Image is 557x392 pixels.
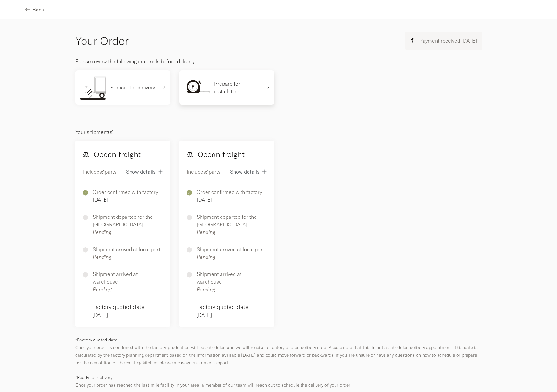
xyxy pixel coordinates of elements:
[83,168,117,175] p: Includes: 1 parts
[187,168,221,175] p: Includes: 1 parts
[196,311,267,319] p: [DATE]
[197,270,267,285] p: Shipment arrived at warehouse
[92,311,163,319] p: [DATE]
[75,375,112,380] span: *Ready for delivery
[197,285,267,293] p: Pending
[230,169,260,174] span: Show details
[75,33,129,49] h2: Your Order
[75,374,482,389] p: Once your order has reached the last mile facility in your area, a member of our team will reach ...
[32,7,44,12] span: Back
[197,188,262,196] p: Order confirmed with factory
[80,75,106,100] img: prepare-for-delivery.svg
[83,148,141,160] h4: Ocean freight
[75,58,482,65] p: Please review the following materials before delivery
[419,37,477,45] p: Payment received [DATE]
[197,228,267,236] p: Pending
[197,213,267,228] p: Shipment departed for the [GEOGRAPHIC_DATA]
[92,303,163,311] h6: Factory quoted date
[110,84,155,91] p: Prepare for delivery
[75,336,482,367] p: Once your order is confirmed with the factory, production will be scheduled and we will receive a...
[184,75,210,100] img: installation.svg
[93,253,160,261] p: Pending
[93,188,158,196] p: Order confirmed with factory
[187,148,245,160] h4: Ocean freight
[196,303,267,311] h6: Factory quoted date
[75,337,117,343] span: *Factory quoted date
[214,80,262,95] p: Prepare for installation
[93,213,163,228] p: Shipment departed for the [GEOGRAPHIC_DATA]
[197,245,264,253] p: Shipment arrived at local port
[93,196,158,203] p: [DATE]
[93,285,163,293] p: Pending
[93,245,160,253] p: Shipment arrived at local port
[126,169,156,174] span: Show details
[230,164,267,179] button: Show details
[197,196,262,203] p: [DATE]
[197,253,264,261] p: Pending
[126,164,163,179] button: Show details
[93,270,163,285] p: Shipment arrived at warehouse
[25,2,44,17] button: Back
[75,128,482,136] p: Your shipment(s)
[93,228,163,236] p: Pending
